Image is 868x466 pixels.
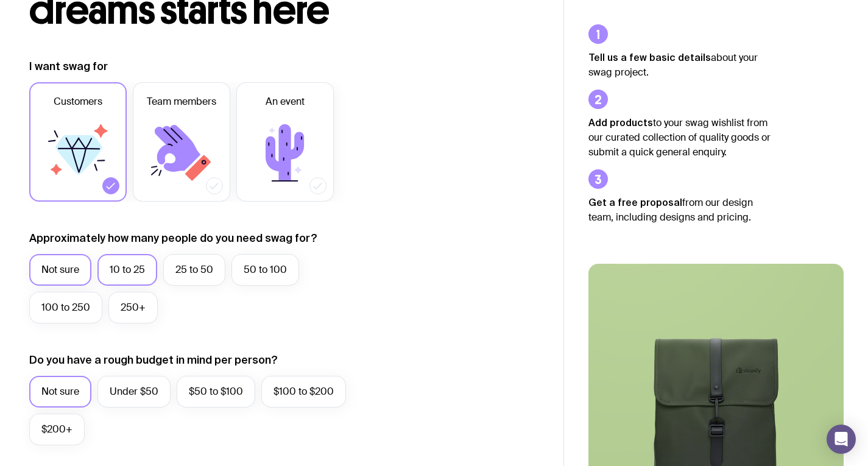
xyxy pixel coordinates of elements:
strong: Get a free proposal [588,197,682,208]
label: Approximately how many people do you need swag for? [29,231,317,245]
p: about your swag project. [588,50,771,80]
label: 10 to 25 [97,254,157,286]
label: $200+ [29,414,85,445]
span: An event [266,94,305,109]
p: to your swag wishlist from our curated collection of quality goods or submit a quick general enqu... [588,115,771,160]
label: Not sure [29,376,91,408]
div: Open Intercom Messenger [827,425,856,454]
label: 250+ [108,292,158,323]
label: 25 to 50 [163,254,225,286]
label: $50 to $100 [177,376,255,408]
label: Under $50 [97,376,171,408]
label: I want swag for [29,59,108,74]
label: Not sure [29,254,91,286]
p: from our design team, including designs and pricing. [588,195,771,225]
label: 50 to 100 [231,254,299,286]
strong: Tell us a few basic details [588,52,711,63]
label: 100 to 250 [29,292,102,323]
strong: Add products [588,117,653,128]
label: $100 to $200 [261,376,346,408]
span: Team members [147,94,216,109]
label: Do you have a rough budget in mind per person? [29,353,278,367]
span: Customers [54,94,102,109]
